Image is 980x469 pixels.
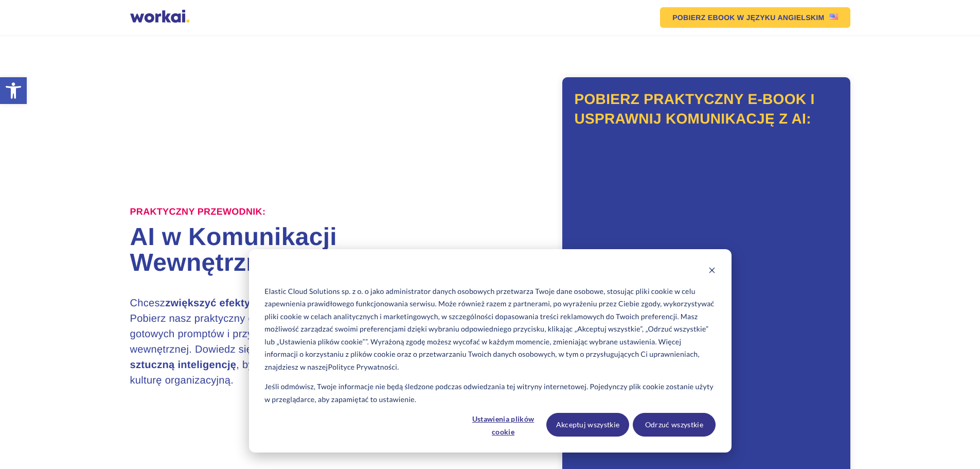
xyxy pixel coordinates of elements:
h1: AI w Komunikacji Wewnętrznej [130,224,490,276]
a: Polityce Prywatności. [328,361,399,374]
h3: Chcesz Pobierz nasz praktyczny ebook, pełen konkretnych wskazówek, gotowych promptów i przykładów... [130,296,454,388]
button: Akceptuj wszystkie [546,413,629,437]
button: Odrzuć wszystkie [633,413,716,437]
h2: Pobierz praktyczny e-book i usprawnij komunikację z AI: [575,90,838,129]
em: POBIERZ EBOOK [672,14,735,21]
div: Cookie banner [249,249,732,453]
img: US flag [830,14,838,20]
a: POBIERZ EBOOKW JĘZYKU ANGIELSKIMUS flag [660,7,850,28]
strong: zwiększyć efektywność i zaangażowanie pracowników? [165,298,446,309]
button: Ustawienia plików cookie [464,413,543,437]
p: Elastic Cloud Solutions sp. z o. o jako administrator danych osobowych przetwarza Twoje dane osob... [264,285,715,374]
p: Jeśli odmówisz, Twoje informacje nie będą śledzone podczas odwiedzania tej witryny internetowej. ... [264,380,715,406]
button: Dismiss cookie banner [708,265,716,278]
label: Praktyczny przewodnik: [130,206,266,218]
